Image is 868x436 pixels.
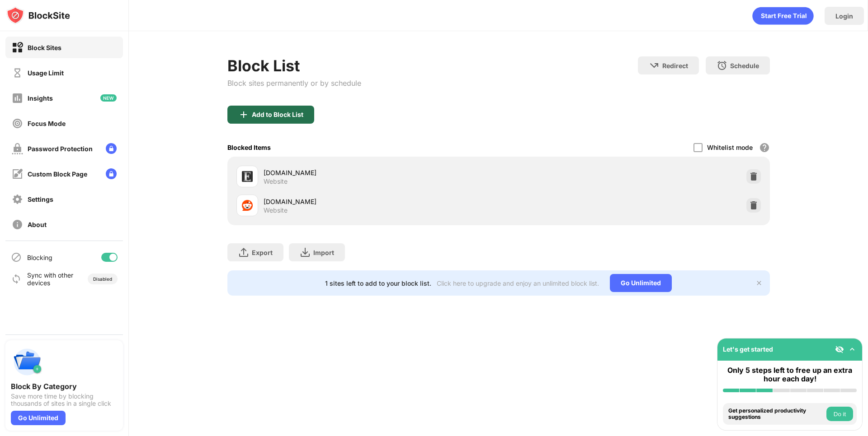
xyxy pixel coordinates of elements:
div: [DOMAIN_NAME] [264,168,499,177]
div: Sync with other devices [27,271,74,287]
img: customize-block-page-off.svg [12,168,23,180]
button: Do it [826,407,853,421]
img: favicons [242,200,253,211]
div: Go Unlimited [610,274,672,292]
div: Blocked Items [227,144,271,151]
div: Block List [227,56,361,75]
div: Block sites permanently or by schedule [227,79,361,88]
img: new-icon.svg [100,94,117,102]
img: password-protection-off.svg [12,143,23,154]
div: Block By Category [11,382,118,391]
img: block-on.svg [12,42,23,53]
div: Disabled [93,276,112,282]
img: time-usage-off.svg [12,67,23,79]
div: Only 5 steps left to free up an extra hour each day! [723,366,857,383]
div: Schedule [730,62,759,70]
div: Go Unlimited [11,411,66,425]
div: Let's get started [723,345,773,353]
div: Whitelist mode [707,144,753,151]
img: push-categories.svg [11,346,43,378]
img: lock-menu.svg [106,168,117,179]
img: x-button.svg [755,279,763,287]
div: Block Sites [28,44,61,51]
img: focus-off.svg [12,118,23,129]
img: blocking-icon.svg [11,252,22,263]
div: Add to Block List [252,111,303,118]
div: animation [752,7,814,25]
img: insights-off.svg [12,93,23,104]
div: Password Protection [28,145,93,153]
div: Import [313,249,334,256]
div: Click here to upgrade and enjoy an unlimited block list. [437,279,599,287]
div: Website [264,206,288,214]
div: Redirect [662,62,688,70]
div: Custom Block Page [28,170,87,178]
div: About [28,221,47,228]
div: Usage Limit [28,69,64,77]
div: Export [252,249,273,256]
div: Blocking [27,254,52,261]
div: Focus Mode [28,120,66,127]
img: lock-menu.svg [106,143,117,154]
div: Save more time by blocking thousands of sites in a single click [11,393,118,407]
div: Get personalized productivity suggestions [728,408,824,421]
div: [DOMAIN_NAME] [264,197,499,206]
div: Insights [28,94,53,102]
div: Login [835,12,853,20]
img: eye-not-visible.svg [835,345,844,354]
img: sync-icon.svg [11,274,22,284]
img: omni-setup-toggle.svg [848,345,857,354]
div: 1 sites left to add to your block list. [325,279,431,287]
img: logo-blocksite.svg [6,6,70,24]
div: Website [264,177,288,186]
div: Settings [28,195,53,203]
img: favicons [242,171,253,182]
img: settings-off.svg [12,194,23,205]
img: about-off.svg [12,219,23,230]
